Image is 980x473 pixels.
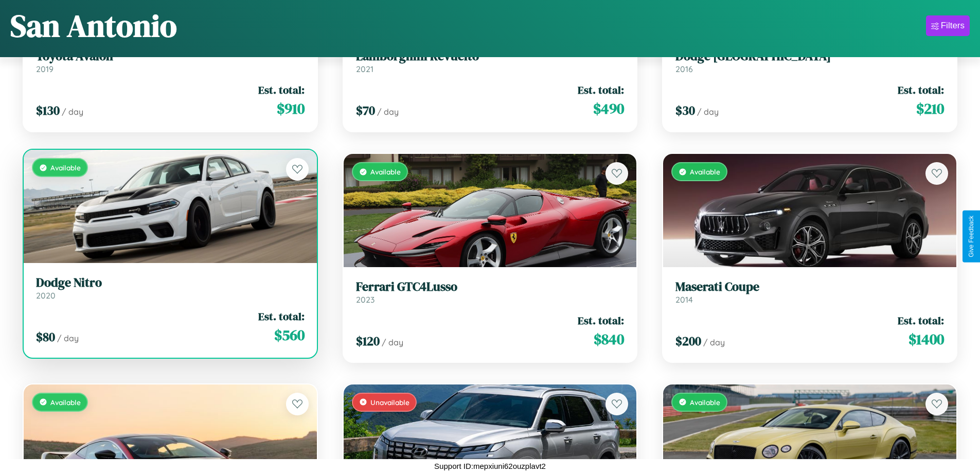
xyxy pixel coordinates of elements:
[370,398,409,407] span: Unavailable
[36,275,305,290] h3: Dodge Nitro
[926,15,970,36] button: Filters
[356,64,373,74] span: 2021
[36,290,56,301] span: 2020
[370,167,401,176] span: Available
[356,279,625,305] a: Ferrari GTC4Lusso2023
[578,82,624,97] span: Est. total:
[675,49,944,74] a: Dodge [GEOGRAPHIC_DATA]2016
[62,107,83,117] span: / day
[675,279,944,294] h3: Maserati Coupe
[50,163,81,172] span: Available
[36,102,60,119] span: $ 130
[356,49,625,74] a: Lamborghini Revuelto2021
[593,98,624,119] span: $ 490
[675,332,701,349] span: $ 200
[57,333,79,343] span: / day
[675,294,693,305] span: 2014
[675,279,944,305] a: Maserati Coupe2014
[36,275,305,301] a: Dodge Nitro2020
[50,398,81,407] span: Available
[968,216,975,257] div: Give Feedback
[36,64,54,74] span: 2019
[356,102,375,119] span: $ 70
[274,325,305,345] span: $ 560
[941,21,965,31] div: Filters
[578,313,624,328] span: Est. total:
[697,107,719,117] span: / day
[898,82,944,97] span: Est. total:
[377,107,399,117] span: / day
[434,459,546,473] p: Support ID: mepxiuni62ouzplavt2
[675,64,693,74] span: 2016
[36,49,305,74] a: Toyota Avalon2019
[675,102,695,119] span: $ 30
[356,332,380,349] span: $ 120
[594,329,624,349] span: $ 840
[258,309,305,324] span: Est. total:
[277,98,305,119] span: $ 910
[356,279,625,294] h3: Ferrari GTC4Lusso
[356,294,375,305] span: 2023
[898,313,944,328] span: Est. total:
[690,167,720,176] span: Available
[916,98,944,119] span: $ 210
[10,5,177,47] h1: San Antonio
[703,337,725,347] span: / day
[382,337,403,347] span: / day
[258,82,305,97] span: Est. total:
[36,328,55,345] span: $ 80
[690,398,720,407] span: Available
[908,329,944,349] span: $ 1400
[675,49,944,64] h3: Dodge [GEOGRAPHIC_DATA]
